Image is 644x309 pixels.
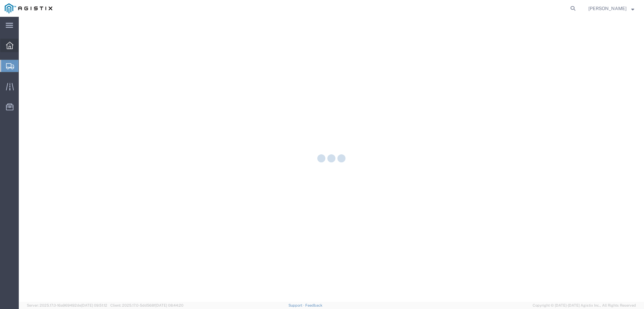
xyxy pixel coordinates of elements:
[110,303,183,307] span: Client: 2025.17.0-5dd568f
[588,4,635,12] button: [PERSON_NAME]
[5,3,52,13] img: logo
[533,303,636,308] span: Copyright © [DATE]-[DATE] Agistix Inc., All Rights Reserved
[305,303,322,307] a: Feedback
[27,303,107,307] span: Server: 2025.17.0-16a969492de
[288,303,305,307] a: Support
[588,5,627,12] span: Billy Lo
[81,303,107,307] span: [DATE] 09:51:12
[155,303,183,307] span: [DATE] 08:44:20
